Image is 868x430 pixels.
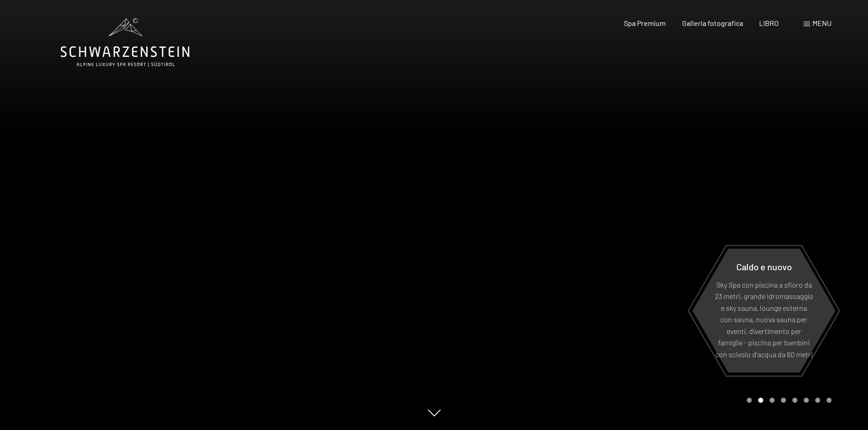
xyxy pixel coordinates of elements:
a: LIBRO [759,19,779,27]
div: Pagina 3 della giostra [770,398,775,403]
a: Galleria fotografica [682,19,743,27]
div: Carousel Page 1 [747,398,752,403]
font: Sky Spa con piscina a sfioro da 23 metri, grande idromassaggio e sky sauna, lounge esterna con sa... [715,280,813,359]
div: Pagina 5 della giostra [792,398,797,403]
div: Carosello Pagina 7 [815,398,820,403]
font: menu [812,19,832,27]
div: Carousel Page 2 (Current Slide) [758,398,763,403]
font: Caldo e nuovo [736,261,792,272]
a: Caldo e nuovo Sky Spa con piscina a sfioro da 23 metri, grande idromassaggio e sky sauna, lounge ... [692,248,836,373]
div: Pagina 8 della giostra [827,398,832,403]
a: Spa Premium [624,19,666,27]
div: Pagina 6 della giostra [804,398,809,403]
div: Pagina 4 del carosello [781,398,786,403]
div: Paginazione carosello [744,398,832,403]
